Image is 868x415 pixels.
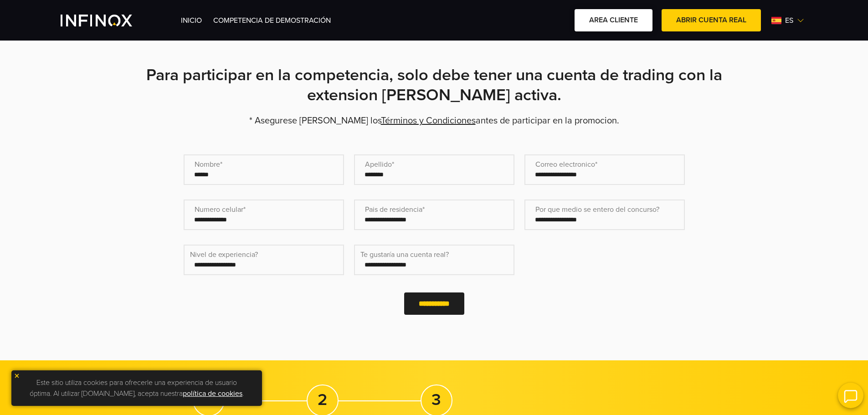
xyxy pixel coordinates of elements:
[183,389,242,398] a: política de cookies
[575,9,652,31] a: AREA CLIENTE
[838,383,863,408] img: open convrs live chat
[181,16,202,25] a: INICIO
[61,15,154,26] a: INFINOX Vite
[318,390,327,410] strong: 2
[781,15,797,26] span: es
[213,16,331,25] a: Competencia de Demostración
[381,115,476,126] a: Términos y Condiciones
[146,65,722,105] strong: Para participar en la competencia, solo debe tener una cuenta de trading con la extension [PERSON...
[14,373,20,379] img: yellow close icon
[16,375,257,401] p: Este sitio utiliza cookies para ofrecerle una experiencia de usuario óptima. Al utilizar [DOMAIN_...
[115,114,753,127] p: * Asegurese [PERSON_NAME] los antes de participar en la promocion.
[662,9,761,31] a: ABRIR CUENTA REAL
[431,390,441,410] strong: 3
